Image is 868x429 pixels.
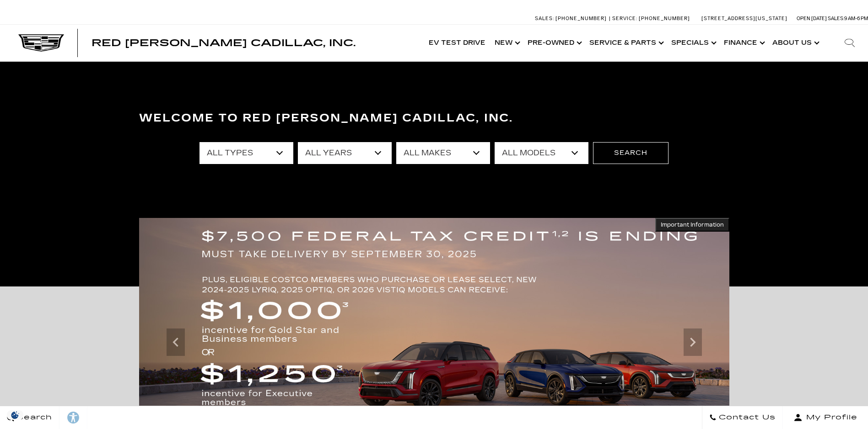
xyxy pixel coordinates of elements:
section: Click to Open Cookie Consent Modal [5,410,26,420]
span: [PHONE_NUMBER] [639,16,690,21]
span: Service: [612,16,637,21]
select: Filter by make [396,142,490,164]
a: Contact Us [702,406,783,429]
span: My Profile [803,411,857,424]
a: [STREET_ADDRESS][US_STATE] [701,16,787,21]
span: Sales: [535,16,554,21]
span: Contact Us [717,411,776,424]
a: Sales: [PHONE_NUMBER] [535,16,609,21]
a: Finance [719,25,768,61]
span: Open [DATE] [797,16,827,21]
a: Service: [PHONE_NUMBER] [609,16,692,21]
span: Sales: [828,16,844,21]
a: Red [PERSON_NAME] Cadillac, Inc. [92,38,356,48]
button: Important Information [655,218,729,232]
img: Cadillac Dark Logo with Cadillac White Text [18,34,64,52]
a: Specials [667,25,719,61]
select: Filter by year [298,142,392,164]
span: Important Information [661,221,724,228]
span: Red [PERSON_NAME] Cadillac, Inc. [92,37,356,48]
a: About Us [768,25,822,61]
button: Search [593,142,669,164]
div: Next [684,328,702,356]
a: Pre-Owned [523,25,585,61]
h3: Welcome to Red [PERSON_NAME] Cadillac, Inc. [139,109,729,127]
a: EV Test Drive [424,25,490,61]
a: New [490,25,523,61]
a: Service & Parts [585,25,667,61]
div: Previous [167,328,185,356]
select: Filter by model [495,142,588,164]
span: [PHONE_NUMBER] [555,16,607,21]
span: Search [14,411,52,424]
button: Open user profile menu [783,406,868,429]
select: Filter by type [199,142,293,164]
img: Opt-Out Icon [5,410,26,420]
span: 9 AM-6 PM [844,16,868,21]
